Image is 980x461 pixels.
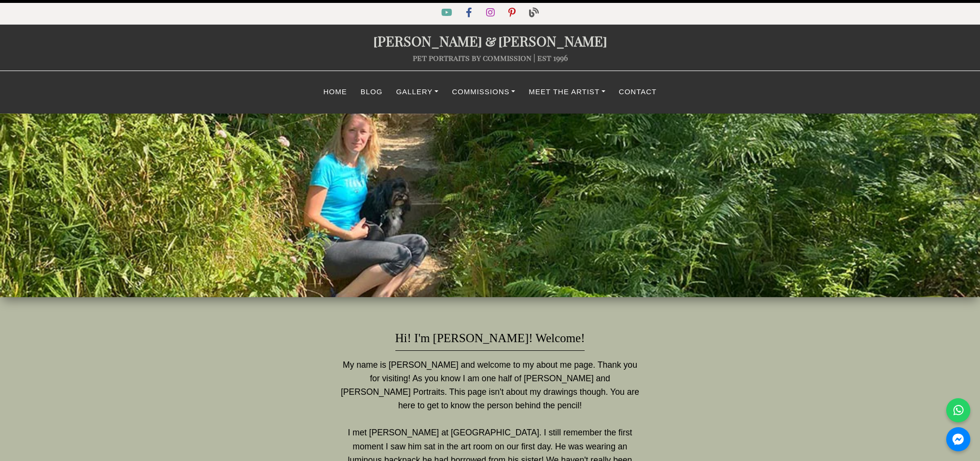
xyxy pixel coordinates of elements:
a: Gallery [389,83,445,101]
a: YouTube [435,9,460,17]
a: Instagram [480,9,503,17]
a: [PERSON_NAME]&[PERSON_NAME] [373,31,607,50]
a: pet portraits by commission | est 1996 [413,53,568,63]
a: Commissions [445,83,522,101]
a: Facebook [460,9,480,17]
a: Meet The Artist [522,83,612,101]
a: Home [317,83,354,101]
span: & [482,31,498,50]
h1: Hi! I'm [PERSON_NAME]! Welcome! [395,317,585,351]
a: WhatsApp [946,398,970,422]
a: Pinterest [503,9,523,17]
a: Contact [612,83,663,101]
a: Blog [523,9,545,17]
a: Blog [354,83,390,101]
a: Messenger [946,427,970,451]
